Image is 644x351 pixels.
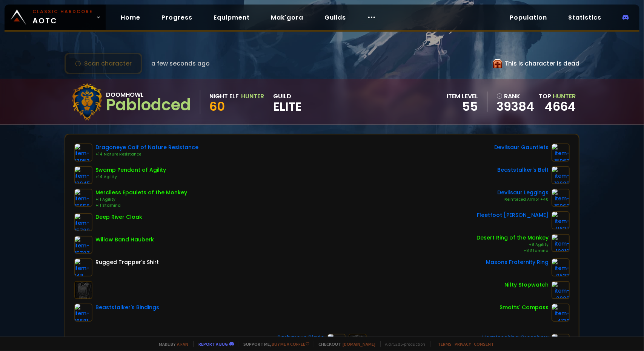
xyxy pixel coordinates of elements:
div: Merciless Epaulets of the Monkey [95,189,187,197]
a: Report a bug [199,341,228,347]
div: Desert Ring of the Monkey [476,234,549,242]
div: Night Elf [209,92,239,101]
img: item-15062 [552,189,570,207]
div: +11 Stamina [95,203,187,209]
div: Swamp Pendant of Agility [95,166,166,174]
div: Deep River Cloak [95,213,142,221]
span: a few seconds ago [151,59,210,68]
a: 39384 [496,101,534,112]
div: item level [447,92,478,101]
img: item-15656 [74,189,92,207]
small: Classic Hardcore [32,8,93,15]
span: Checkout [314,341,376,347]
span: 60 [209,98,225,115]
div: Heartseeking Crossbow [482,334,549,342]
img: item-15063 [552,143,570,162]
div: Barbarous Blade [278,334,324,342]
img: item-12953 [74,143,92,162]
a: Privacy [455,341,471,347]
img: item-2820 [552,281,570,299]
img: item-16681 [74,304,92,322]
div: Top [539,92,576,101]
img: item-16680 [552,166,570,184]
img: item-4130 [552,304,570,322]
div: Doomhowl [106,90,191,99]
div: Fleetfoot [PERSON_NAME] [477,211,549,219]
a: a fan [177,341,189,347]
div: rank [496,92,534,101]
div: This is character is dead [493,59,579,68]
div: Devilsaur Gauntlets [494,143,549,151]
a: Buy me a coffee [272,341,309,347]
div: Devilsaur Leggings [497,189,549,197]
a: Population [504,10,553,25]
img: item-9533 [552,258,570,276]
div: Hunter [241,92,264,101]
div: +11 Agility [95,197,187,203]
span: AOTC [32,8,93,26]
a: Equipment [207,10,256,25]
a: Classic HardcoreAOTC [5,5,106,30]
a: Progress [155,10,198,25]
img: item-148 [74,258,92,276]
span: Hunter [553,92,576,101]
a: 4664 [545,98,576,115]
div: Pablodced [106,99,191,111]
a: Consent [474,341,494,347]
div: Willow Band Hauberk [95,236,154,244]
img: item-15787 [74,236,92,254]
a: Guilds [318,10,352,25]
div: Beaststalker's Belt [497,166,549,174]
div: 55 [447,101,478,112]
div: Masons Fraternity Ring [486,258,549,266]
img: item-12013 [552,234,570,252]
a: Home [115,10,146,25]
div: Nifty Stopwatch [504,281,549,289]
a: Mak'gora [265,10,309,25]
a: [DOMAIN_NAME] [343,341,376,347]
span: Made by [155,341,189,347]
img: item-11627 [552,211,570,229]
div: Reinforced Armor +40 [497,197,549,203]
span: Support me, [239,341,309,347]
img: item-12045 [74,166,92,184]
a: Terms [438,341,452,347]
img: item-15789 [74,213,92,231]
div: Rugged Trapper's Shirt [95,258,159,266]
button: Scan character [65,53,142,74]
div: +8 Stamina [476,248,549,254]
div: Beaststalker's Bindings [95,304,159,311]
div: +8 Agility [476,242,549,248]
span: Elite [273,101,302,112]
span: v. d752d5 - production [380,341,426,347]
div: Dragoneye Coif of Nature Resistance [95,143,198,151]
div: Smotts' Compass [500,304,549,311]
div: +14 Nature Resistance [95,151,198,157]
a: Statistics [562,10,607,25]
div: guild [273,92,302,112]
div: +14 Agility [95,174,166,180]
